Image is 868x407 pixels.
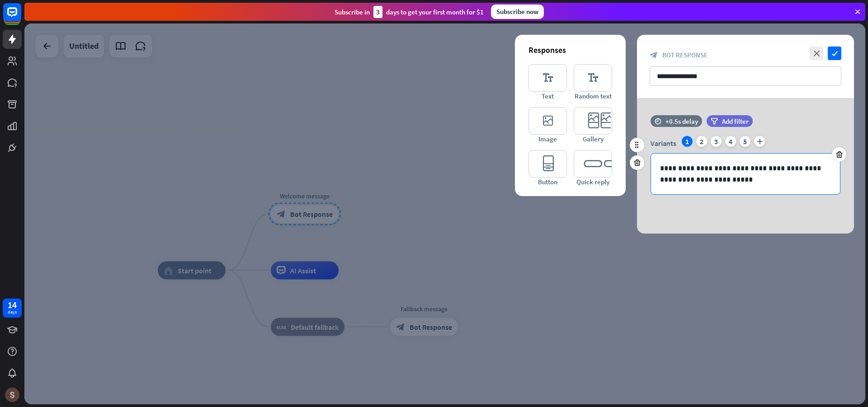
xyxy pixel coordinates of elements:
div: 5 [740,136,750,147]
i: block_bot_response [650,51,658,59]
i: close [810,47,823,60]
i: filter [711,118,718,125]
button: Open LiveChat chat widget [7,4,34,31]
a: 14 days [3,299,22,318]
span: Bot Response [662,51,708,59]
div: 2 [696,136,707,147]
div: +0.5s delay [665,117,698,126]
i: plus [754,136,765,147]
span: Add filter [722,117,749,126]
div: 3 [373,6,382,18]
div: 3 [711,136,722,147]
span: Variants [651,139,676,148]
i: time [655,118,661,124]
div: 4 [725,136,736,147]
div: 1 [682,136,693,147]
i: check [828,47,841,60]
div: Subscribe now [491,5,544,19]
div: days [8,309,17,315]
div: 14 [8,301,17,309]
div: Subscribe in days to get your first month for $1 [335,6,484,18]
